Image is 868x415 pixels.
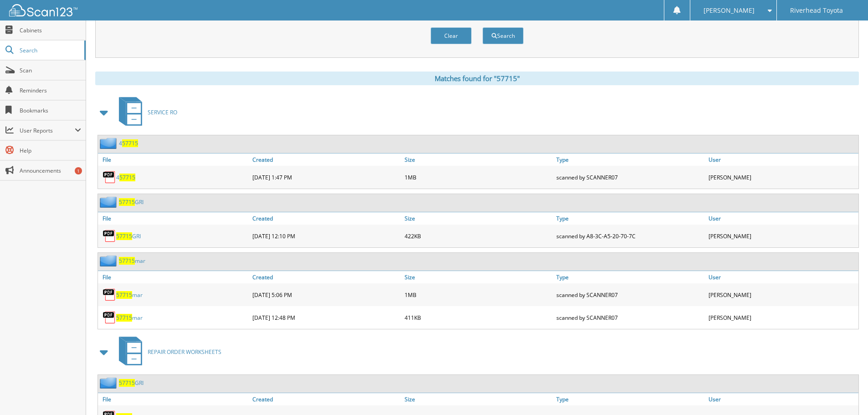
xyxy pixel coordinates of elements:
span: 57715 [119,198,135,206]
span: 57715 [116,291,132,299]
img: PDF.png [103,170,116,184]
a: Created [250,212,402,225]
div: [DATE] 12:48 PM [250,308,402,327]
div: 1MB [402,168,555,186]
img: PDF.png [103,229,116,243]
a: REPAIR ORDER WORKSHEETS [113,334,221,370]
span: [PERSON_NAME] [704,8,755,13]
a: Created [250,393,402,405]
a: User [706,154,858,166]
div: 1MB [402,286,555,304]
a: Created [250,271,402,283]
a: User [706,212,858,225]
a: 57715GRI [119,198,144,206]
div: [PERSON_NAME] [706,168,858,186]
a: Size [402,271,555,283]
span: 57715 [119,379,135,387]
div: 1 [75,167,82,174]
span: Cabinets [20,26,81,34]
a: SERVICE RO [113,94,177,130]
a: 57715GRI [116,232,141,240]
a: File [98,393,250,405]
a: 57715mar [116,314,143,322]
div: 422KB [402,227,555,245]
a: 457715 [119,139,138,147]
span: Scan [20,67,81,74]
a: User [706,271,858,283]
div: scanned by SCANNER07 [554,168,706,186]
span: SERVICE RO [148,108,177,116]
img: scan123-logo-white.svg [9,4,77,16]
span: 57715 [119,174,135,181]
a: 57715mar [119,257,145,265]
span: Announcements [20,167,81,174]
img: folder2.png [100,377,119,389]
a: Size [402,393,555,405]
img: folder2.png [100,138,119,149]
div: [PERSON_NAME] [706,308,858,327]
button: Search [483,27,524,44]
a: File [98,212,250,225]
div: Matches found for "57715" [95,72,859,85]
a: Type [554,154,706,166]
a: Size [402,212,555,225]
span: 57715 [119,257,135,265]
img: folder2.png [100,255,119,266]
a: File [98,271,250,283]
div: scanned by SCANNER07 [554,308,706,327]
img: folder2.png [100,196,119,208]
a: Created [250,154,402,166]
a: 57715GRI [119,379,144,387]
a: Type [554,393,706,405]
div: [DATE] 12:10 PM [250,227,402,245]
img: PDF.png [103,288,116,302]
span: Help [20,147,81,154]
span: REPAIR ORDER WORKSHEETS [148,348,221,356]
span: Riverhead Toyota [790,8,843,13]
div: [PERSON_NAME] [706,286,858,304]
img: PDF.png [103,311,116,324]
a: Type [554,212,706,225]
span: User Reports [20,127,75,134]
span: Bookmarks [20,107,81,114]
span: 57715 [122,139,138,147]
a: 57715mar [116,291,143,299]
div: scanned by SCANNER07 [554,286,706,304]
div: [DATE] 1:47 PM [250,168,402,186]
span: Search [20,46,80,54]
a: User [706,393,858,405]
a: Type [554,271,706,283]
div: 411KB [402,308,555,327]
a: File [98,154,250,166]
span: 57715 [116,314,132,322]
a: 457715 [116,174,135,181]
span: 57715 [116,232,132,240]
span: Reminders [20,87,81,94]
button: Clear [431,27,472,44]
div: scanned by A8-3C-A5-20-70-7C [554,227,706,245]
a: Size [402,154,555,166]
div: [DATE] 5:06 PM [250,286,402,304]
div: [PERSON_NAME] [706,227,858,245]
